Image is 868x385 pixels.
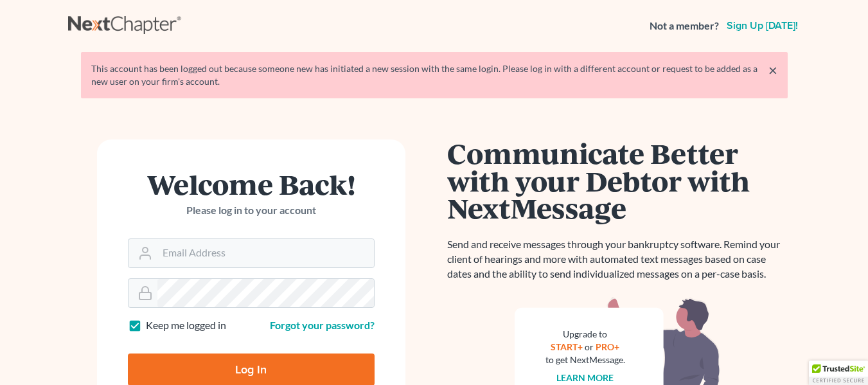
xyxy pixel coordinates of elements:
[650,19,719,33] strong: Not a member?
[128,170,375,198] h1: Welcome Back!
[146,318,226,333] label: Keep me logged in
[768,62,777,78] a: ×
[447,237,788,282] p: Send and receive messages through your bankruptcy software. Remind your client of hearings and mo...
[556,372,614,383] a: Learn more
[91,62,777,88] div: This account has been logged out because someone new has initiated a new session with the same lo...
[447,139,788,222] h1: Communicate Better with your Debtor with NextMessage
[724,21,801,31] a: Sign up [DATE]!
[270,319,375,331] a: Forgot your password?
[596,341,619,352] a: PRO+
[545,328,625,341] div: Upgrade to
[809,361,868,385] div: TrustedSite Certified
[157,239,374,267] input: Email Address
[128,203,375,218] p: Please log in to your account
[551,341,583,352] a: START+
[585,341,594,352] span: or
[545,354,625,366] div: to get NextMessage.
